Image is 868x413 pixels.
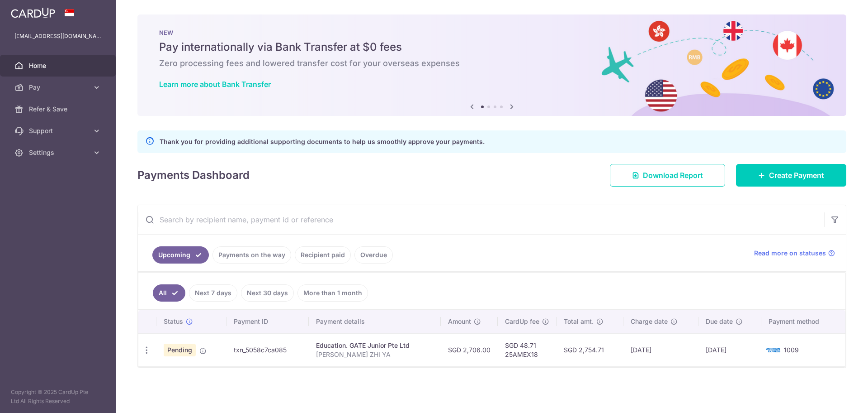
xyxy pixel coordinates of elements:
[441,333,498,366] td: SGD 2,706.00
[754,249,826,258] span: Read more on statuses
[610,164,725,187] a: Download Report
[189,284,237,302] a: Next 7 days
[764,345,782,355] img: Bank Card
[309,310,441,333] th: Payment details
[754,249,835,258] a: Read more on statuses
[138,205,824,234] input: Search by recipient name, payment id or reference
[505,317,539,326] span: CardUp fee
[159,58,825,69] h6: Zero processing fees and lowered transfer cost for your overseas expenses
[564,317,594,326] span: Total amt.
[159,40,825,54] h5: Pay internationally via Bank Transfer at $0 fees
[631,317,668,326] span: Charge date
[354,246,393,264] a: Overdue
[29,83,89,92] span: Pay
[448,317,471,326] span: Amount
[241,284,294,302] a: Next 30 days
[297,284,368,302] a: More than 1 month
[226,310,309,333] th: Payment ID
[137,167,250,183] h4: Payments Dashboard
[557,333,623,366] td: SGD 2,754.71
[498,333,557,366] td: SGD 48.71 25AMEX18
[316,341,434,350] div: Education. GATE Junior Pte Ltd
[137,14,846,116] img: Bank transfer banner
[736,164,846,187] a: Create Payment
[29,126,89,135] span: Support
[11,7,55,18] img: CardUp
[769,170,824,181] span: Create Payment
[706,317,733,326] span: Due date
[623,333,698,366] td: [DATE]
[159,80,271,89] a: Learn more about Bank Transfer
[152,246,209,264] a: Upcoming
[164,344,196,356] span: Pending
[698,333,761,366] td: [DATE]
[29,61,89,70] span: Home
[761,310,845,333] th: Payment method
[226,333,309,366] td: txn_5058c7ca085
[164,317,183,326] span: Status
[14,32,101,41] p: [EMAIL_ADDRESS][DOMAIN_NAME]
[153,284,185,302] a: All
[160,136,485,147] p: Thank you for providing additional supporting documents to help us smoothly approve your payments.
[212,246,291,264] a: Payments on the way
[643,170,703,181] span: Download Report
[810,386,859,408] iframe: Opens a widget where you can find more information
[159,29,825,36] p: NEW
[29,148,89,157] span: Settings
[29,105,89,114] span: Refer & Save
[295,246,351,264] a: Recipient paid
[316,350,434,359] p: [PERSON_NAME] ZHI YA
[784,346,799,354] span: 1009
